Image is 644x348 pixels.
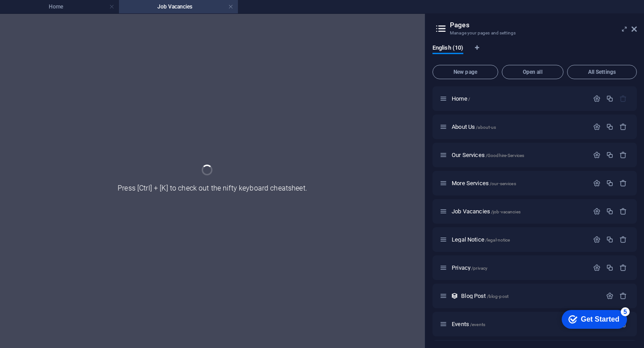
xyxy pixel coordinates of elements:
span: Click to open page [452,321,485,327]
div: Remove [619,236,627,243]
button: Open all [502,65,563,79]
div: Get Started [26,10,65,18]
div: Get Started 5 items remaining, 0% complete [7,4,72,23]
span: Open all [506,69,559,75]
div: Remove [619,123,627,131]
div: About Us/about-us [449,124,589,130]
div: Events/events [449,321,589,327]
span: Click to open page [452,236,510,243]
div: Duplicate [606,123,614,131]
span: /our-services [490,181,516,186]
span: Click to open page [452,180,516,187]
div: Settings [593,95,601,102]
span: Click to open page [452,264,487,271]
button: New page [432,65,498,79]
span: /job-vacancies [491,209,521,214]
div: Settings [593,123,601,131]
div: Duplicate [606,179,614,187]
div: Settings [593,151,601,159]
span: /events [470,322,485,327]
div: Remove [619,292,627,300]
button: All Settings [567,65,637,79]
div: Home/ [449,96,589,102]
div: This layout is used as a template for all items (e.g. a blog post) of this collection. The conten... [451,292,458,300]
span: /blog-post [487,294,508,299]
div: Duplicate [606,264,614,272]
div: Settings [593,179,601,187]
div: Job Vacancies/job-vacancies [449,208,589,214]
div: Settings [593,236,601,243]
div: Language Tabs [432,44,637,61]
div: Blog Post/blog-post [458,293,602,299]
div: Settings [606,292,614,300]
div: Duplicate [606,151,614,159]
div: Remove [619,264,627,272]
span: Click to open page [452,95,470,102]
span: English (10) [432,42,463,55]
span: / [468,97,470,102]
span: /legal-notice [485,238,510,242]
div: Settings [593,208,601,215]
h4: Job Vacancies [119,2,238,12]
div: Duplicate [606,208,614,215]
div: Our Services/Goodhire-Services [449,152,589,158]
div: Legal Notice/legal-notice [449,237,589,242]
div: 5 [66,2,75,11]
div: Remove [619,179,627,187]
div: Settings [593,264,601,272]
div: Duplicate [606,236,614,243]
span: Click to open page [452,123,496,130]
div: The startpage cannot be deleted [619,95,627,102]
span: All Settings [571,69,633,75]
div: Privacy/privacy [449,265,589,271]
div: Remove [619,208,627,215]
span: /Goodhire-Services [486,153,525,158]
span: New page [436,69,494,75]
h3: Manage your pages and settings [450,29,619,37]
span: Click to open page [452,152,524,158]
span: Click to open page [461,293,508,299]
div: Duplicate [606,95,614,102]
span: Click to open page [452,208,521,215]
span: /privacy [471,266,487,271]
div: More Services/our-services [449,180,589,186]
span: /about-us [476,125,496,130]
div: Remove [619,151,627,159]
h2: Pages [450,21,637,29]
